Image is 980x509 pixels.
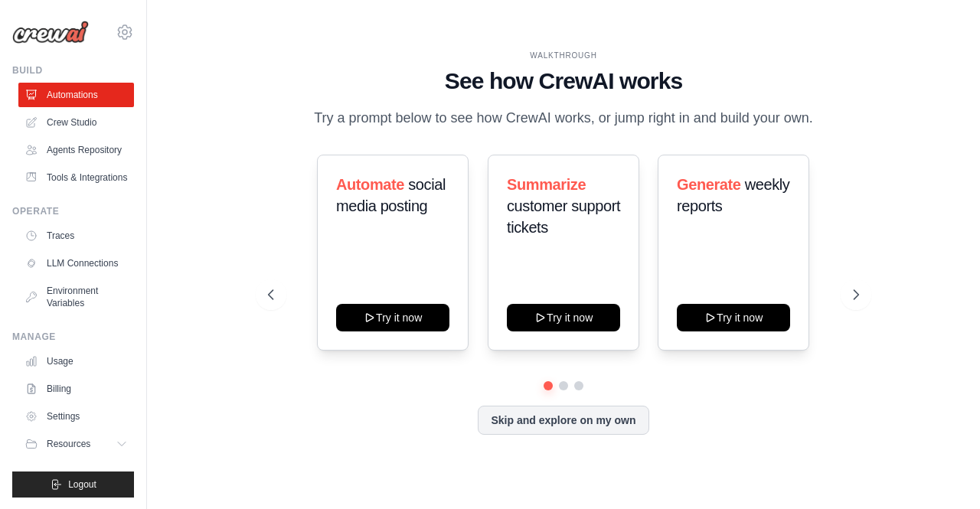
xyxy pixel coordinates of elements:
span: weekly reports [677,176,789,214]
button: Skip and explore on my own [478,406,648,435]
a: Traces [18,224,134,248]
a: Billing [18,377,134,401]
button: Logout [12,471,134,498]
a: Agents Repository [18,138,134,162]
div: Manage [12,331,134,343]
button: Resources [18,432,134,456]
span: Logout [68,478,96,491]
span: customer support tickets [507,197,620,236]
span: Summarize [507,176,586,193]
div: Operate [12,205,134,217]
span: Resources [47,438,90,450]
a: Usage [18,349,134,374]
a: Automations [18,83,134,107]
a: LLM Connections [18,251,134,276]
div: WALKTHROUGH [268,50,858,61]
span: Generate [677,176,741,193]
a: Crew Studio [18,110,134,135]
a: Settings [18,404,134,429]
button: Try it now [677,304,790,331]
span: Automate [336,176,404,193]
a: Environment Variables [18,279,134,315]
h1: See how CrewAI works [268,67,858,95]
span: social media posting [336,176,446,214]
p: Try a prompt below to see how CrewAI works, or jump right in and build your own. [306,107,821,129]
div: Build [12,64,134,77]
img: Logo [12,21,89,44]
button: Try it now [336,304,449,331]
button: Try it now [507,304,620,331]
a: Tools & Integrations [18,165,134,190]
